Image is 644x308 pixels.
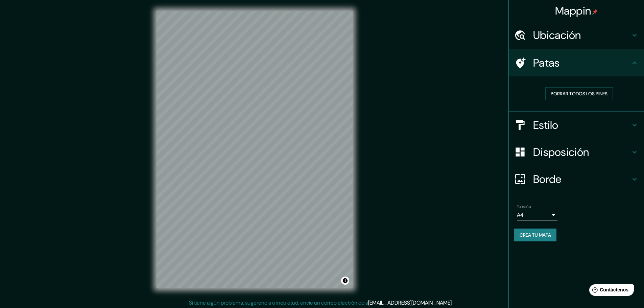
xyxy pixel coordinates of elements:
font: Ubicación [533,28,581,42]
font: Tamaño [517,204,531,209]
a: [EMAIL_ADDRESS][DOMAIN_NAME] [368,299,452,306]
canvas: Mapa [157,11,353,288]
button: Activar o desactivar atribución [341,277,349,285]
font: Borde [533,172,562,186]
img: pin-icon.png [592,9,598,15]
div: Ubicación [509,22,644,49]
button: Crea tu mapa [514,229,556,241]
font: . [454,299,455,306]
button: Borrar todos los pines [545,87,613,100]
font: Crea tu mapa [520,232,551,238]
font: Estilo [533,118,558,132]
font: Si tiene algún problema, sugerencia o inquietud, envíe un correo electrónico a [189,299,368,306]
font: Disposición [533,145,589,159]
div: Disposición [509,139,644,166]
font: Borrar todos los pines [551,91,607,97]
div: A4 [517,210,557,220]
font: A4 [517,211,524,218]
div: Borde [509,166,644,193]
font: Patas [533,56,560,70]
iframe: Lanzador de widgets de ayuda [584,282,637,301]
font: Mappin [555,4,591,18]
font: . [452,299,453,306]
font: . [453,299,454,306]
div: Estilo [509,112,644,139]
div: Patas [509,49,644,76]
